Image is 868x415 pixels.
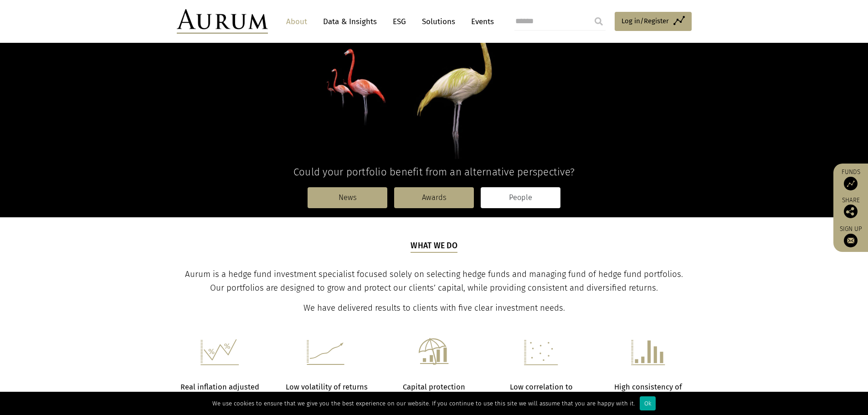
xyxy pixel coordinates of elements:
[318,13,381,30] a: Data & Insights
[388,13,411,30] a: ESG
[282,13,312,30] a: About
[417,13,460,30] a: Solutions
[481,187,560,208] a: People
[844,205,858,218] img: Share this post
[640,396,656,410] div: Ok
[838,197,863,218] div: Share
[411,240,457,253] h5: What we do
[611,383,685,403] strong: High consistency of positive performance
[838,225,863,247] a: Sign up
[308,187,387,208] a: News
[303,303,565,313] span: We have delivered results to clients with five clear investment needs.
[185,269,683,293] span: Aurum is a hedge fund investment specialist focused solely on selecting hedge funds and managing ...
[177,9,268,34] img: Aurum
[844,177,858,190] img: Access Funds
[286,383,368,391] strong: Low volatility of returns
[508,383,575,403] strong: Low correlation to equities and bonds
[467,13,494,30] a: Events
[590,12,608,31] input: Submit
[838,168,863,190] a: Funds
[844,234,858,247] img: Sign up to our newsletter
[177,166,692,178] h4: Could your portfolio benefit from an alternative perspective?
[615,12,692,31] a: Log in/Register
[621,15,669,26] span: Log in/Register
[394,187,474,208] a: Awards
[180,383,259,403] strong: Real inflation adjusted returns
